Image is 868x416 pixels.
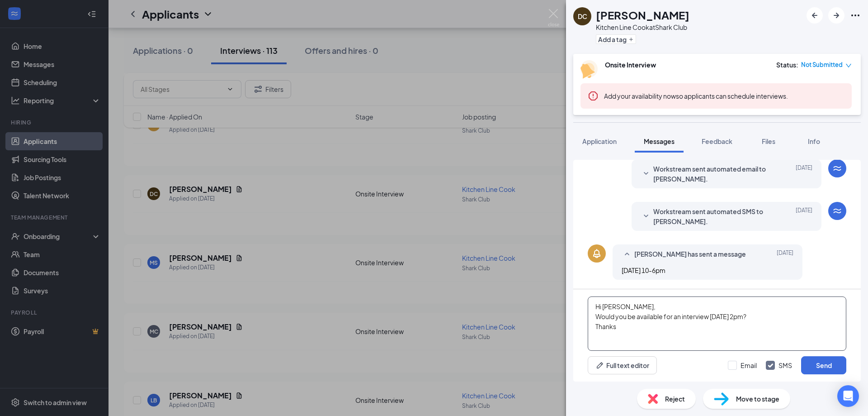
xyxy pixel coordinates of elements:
svg: Plus [628,37,634,42]
span: Move to stage [736,394,779,404]
svg: SmallChevronUp [622,249,632,260]
svg: WorkstreamLogo [832,206,843,216]
span: Workstream sent automated email to [PERSON_NAME]. [653,164,772,184]
button: Add your availability now [604,91,676,100]
svg: Ellipses [850,10,861,21]
span: [DATE] 10-6pm [622,266,665,274]
span: down [845,62,852,69]
span: [DATE] [796,164,812,184]
button: PlusAdd a tag [596,34,636,44]
span: [DATE] [796,206,812,226]
svg: Pen [595,361,604,370]
svg: SmallChevronDown [641,211,651,222]
span: Info [808,137,820,145]
div: Open Intercom Messenger [837,385,859,407]
h1: [PERSON_NAME] [596,7,689,23]
div: Status : [776,60,798,69]
button: Send [801,356,846,374]
svg: WorkstreamLogo [832,163,843,174]
span: Files [762,137,775,145]
textarea: Hi [PERSON_NAME], Would you be available for an interview [DATE] 2pm? Thanks [588,296,846,351]
button: ArrowLeftNew [807,7,823,24]
span: [DATE] [777,249,793,260]
span: Feedback [702,137,732,145]
div: DC [578,12,587,21]
svg: Error [588,91,599,101]
span: so applicants can schedule interviews. [604,92,788,100]
button: Full text editorPen [588,356,657,374]
span: Application [582,137,617,145]
span: Reject [665,394,685,404]
svg: ArrowLeftNew [809,10,820,21]
svg: ArrowRight [831,10,842,21]
span: Not Submitted [801,60,843,69]
span: Messages [644,137,675,145]
b: Onsite Interview [605,61,656,69]
button: ArrowRight [828,7,844,24]
span: Workstream sent automated SMS to [PERSON_NAME]. [653,206,772,226]
div: Kitchen Line Cook at Shark Club [596,23,689,32]
svg: Bell [591,248,602,259]
svg: SmallChevronDown [641,168,651,179]
span: [PERSON_NAME] has sent a message [634,249,746,260]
